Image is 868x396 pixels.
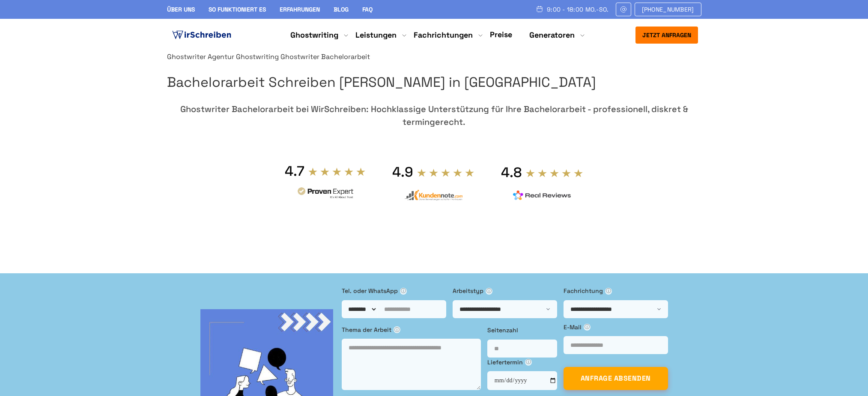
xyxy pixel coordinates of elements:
[392,163,413,180] div: 4.9
[170,29,233,41] img: logo ghostwriter-österreich
[513,190,571,201] img: realreviews
[400,288,407,295] span: ⓘ
[280,52,370,61] span: Ghostwriter Bachelorarbeit
[642,6,694,13] span: [PHONE_NUMBER]
[536,6,543,12] img: Schedule
[394,326,400,333] span: ⓘ
[236,52,279,61] a: Ghostwriting
[167,52,234,61] a: Ghostwriter Agentur
[584,324,591,331] span: ⓘ
[167,103,701,128] div: Ghostwriter Bachelorarbeit bei WirSchreiben: Hochklassige Unterstützung für Ihre Bachelorarbeit -...
[167,71,701,93] h1: Bachelorarbeit Schreiben [PERSON_NAME] in [GEOGRAPHIC_DATA]
[564,286,668,296] label: Fachrichtung
[167,6,195,13] a: Über uns
[620,6,627,13] img: Email
[342,325,481,334] label: Thema der Arbeit
[635,27,698,44] button: Jetzt anfragen
[280,6,320,13] a: Erfahrungen
[417,168,475,177] img: stars
[529,30,575,40] a: Generatoren
[564,367,668,390] button: ANFRAGE ABSENDEN
[564,322,668,332] label: E-Mail
[334,6,349,13] a: Blog
[547,6,609,13] span: 9:00 - 18:00 Mo.-So.
[342,286,446,296] label: Tel. oder WhatsApp
[490,30,512,39] a: Preise
[290,30,338,40] a: Ghostwriting
[355,30,397,40] a: Leistungen
[209,6,266,13] a: So funktioniert es
[605,288,612,295] span: ⓘ
[414,30,473,40] a: Fachrichtungen
[501,164,522,181] div: 4.8
[635,3,701,16] a: [PHONE_NUMBER]
[525,359,532,366] span: ⓘ
[525,168,584,178] img: stars
[487,325,557,335] label: Seitenzahl
[486,288,492,295] span: ⓘ
[285,163,304,180] div: 4.7
[453,286,557,296] label: Arbeitstyp
[404,189,462,201] img: kundennote
[487,358,557,367] label: Liefertermin
[308,167,366,176] img: stars
[362,6,373,13] a: FAQ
